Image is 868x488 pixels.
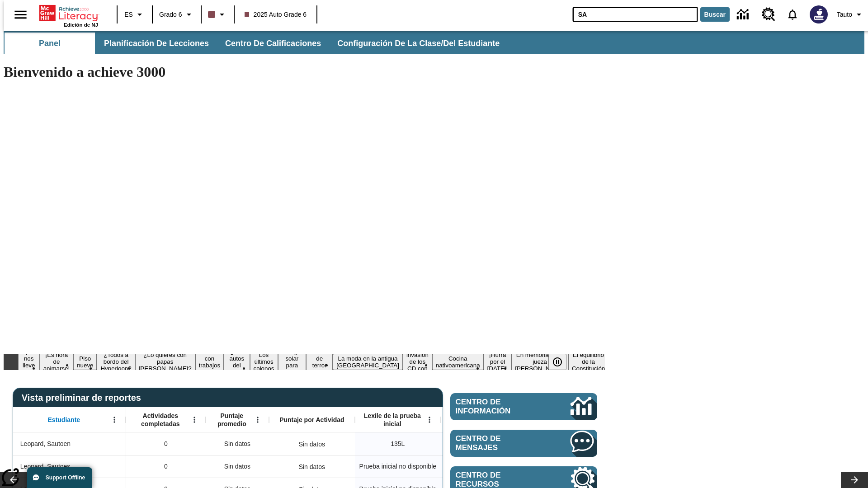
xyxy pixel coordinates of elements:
[4,31,864,54] div: Subbarra de navegación
[39,3,98,28] div: Portada
[333,354,403,370] button: Diapositiva 11 La moda en la antigua Roma
[294,435,330,453] div: Sin datos, Leopard, Sautoen
[7,1,34,28] button: Abrir el menú lateral
[20,439,71,449] span: Leopard, Sautoen
[456,434,543,452] span: Centro de mensajes
[4,64,605,80] h1: Bienvenido a achieve 3000
[330,33,507,54] button: Configuración de la clase/del estudiante
[548,354,566,370] button: Pausar
[164,439,168,449] span: 0
[135,350,195,373] button: Diapositiva 5 ¿Lo quieres con papas fritas?
[126,432,206,455] div: 0, Leopard, Sautoen
[548,354,576,370] div: Pausar
[573,7,698,22] input: Buscar campo
[97,350,135,373] button: Diapositiva 4 ¿Todos a bordo del Hyperloop?
[456,398,540,416] span: Centro de información
[188,413,201,427] button: Abrir menú
[220,457,255,476] span: Sin datos
[484,350,512,373] button: Diapositiva 14 ¡Hurra por el Día de la Constitución!
[210,412,254,428] span: Puntaje promedio
[131,412,190,428] span: Actividades completadas
[20,462,71,471] span: Leopard, Sautoes
[27,467,92,488] button: Support Offline
[220,435,255,453] span: Sin datos
[810,5,828,23] img: Avatar
[159,10,182,19] span: Grado 6
[39,4,98,22] a: Portada
[250,350,278,373] button: Diapositiva 8 Los últimos colonos
[294,458,330,476] div: Sin datos, Leopard, Sautoes
[4,33,508,54] div: Subbarra de navegación
[700,7,730,22] button: Buscar
[423,413,436,427] button: Abrir menú
[97,33,216,54] button: Planificación de lecciones
[48,416,80,424] span: Estudiante
[251,413,264,427] button: Abrir menú
[39,38,61,49] span: Panel
[164,462,168,471] span: 0
[120,6,149,23] button: Lenguaje: ES, Selecciona un idioma
[108,413,121,427] button: Abrir menú
[204,6,231,23] button: El color de la clase es café oscuro. Cambiar el color de la clase.
[278,347,307,377] button: Diapositiva 9 Energía solar para todos
[450,393,597,420] a: Centro de información
[40,350,74,373] button: Diapositiva 2 ¡Es hora de animarse!
[73,354,97,370] button: Diapositiva 3 Piso nueve
[5,33,95,54] button: Panel
[731,2,756,27] a: Centro de información
[206,432,269,455] div: Sin datos, Leopard, Sautoen
[391,439,405,449] span: 135 Lexile, Leopard, Sautoen
[306,340,333,384] button: Diapositiva 10 La historia de terror del tomate
[837,10,852,19] span: Tauto
[432,354,484,370] button: Diapositiva 13 Cocina nativoamericana
[18,340,40,384] button: Diapositiva 1 ¡Deja que nos lleve el auto!
[104,38,209,49] span: Planificación de lecciones
[403,343,432,380] button: Diapositiva 12 La invasión de los CD con Internet
[218,33,328,54] button: Centro de calificaciones
[511,350,568,373] button: Diapositiva 15 En memoria de la jueza O'Connor
[126,455,206,478] div: 0, Leopard, Sautoes
[804,3,833,26] button: Escoja un nuevo avatar
[279,416,344,424] span: Puntaje por Actividad
[756,2,781,27] a: Centro de recursos, Se abrirá en una pestaña nueva.
[156,6,198,23] button: Grado: Grado 6, Elige un grado
[359,412,425,428] span: Lexile de la prueba inicial
[450,430,597,457] a: Centro de mensajes
[195,347,224,377] button: Diapositiva 6 Niños con trabajos sucios
[245,10,307,19] span: 2025 Auto Grade 6
[337,38,500,49] span: Configuración de la clase/del estudiante
[64,22,98,28] span: Edición de NJ
[224,347,250,377] button: Diapositiva 7 ¿Los autos del futuro?
[781,3,804,26] a: Notificaciones
[359,462,436,471] span: Prueba inicial no disponible, Leopard, Sautoes
[225,38,321,49] span: Centro de calificaciones
[568,350,609,373] button: Diapositiva 16 El equilibrio de la Constitución
[124,10,133,19] span: ES
[22,393,146,403] span: Vista preliminar de reportes
[841,472,868,488] button: Carrusel de lecciones, seguir
[833,6,868,23] button: Perfil/Configuración
[206,455,269,478] div: Sin datos, Leopard, Sautoes
[46,474,85,481] span: Support Offline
